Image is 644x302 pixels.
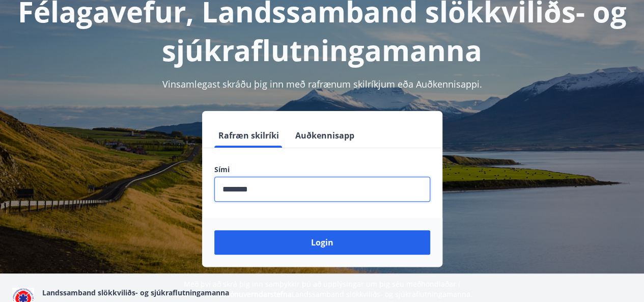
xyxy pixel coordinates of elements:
span: Landssamband slökkviliðs- og sjúkraflutningamanna [42,288,229,297]
label: Sími [214,164,430,175]
button: Rafræn skilríki [214,123,283,148]
span: Með því að skrá þig inn samþykkir þú að upplýsingar um þig séu meðhöndlaðar í samræmi við Landssa... [172,279,472,299]
span: Vinsamlegast skráðu þig inn með rafrænum skilríkjum eða Auðkennisappi. [162,78,482,90]
button: Login [214,230,430,255]
button: Auðkennisapp [291,123,358,148]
